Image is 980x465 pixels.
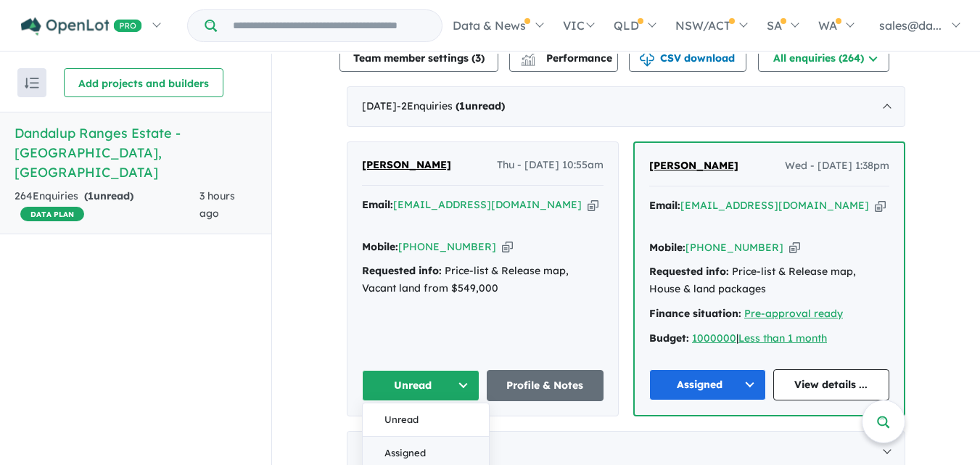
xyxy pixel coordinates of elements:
button: Performance [509,43,618,72]
button: Unread [362,370,479,401]
a: 1000000 [692,332,736,345]
button: Copy [588,197,598,213]
strong: Requested info: [649,265,729,278]
button: Copy [502,239,513,255]
a: [PHONE_NUMBER] [398,240,496,253]
strong: Email: [362,198,393,211]
button: Assigned [649,369,766,400]
input: Try estate name, suburb, builder or developer [220,10,439,41]
span: [PERSON_NAME] [362,158,451,171]
span: 3 [475,52,481,65]
span: 1 [459,99,465,112]
div: Price-list & Release map, House & land packages [649,263,889,298]
button: All enquiries (264) [758,43,889,72]
a: [EMAIL_ADDRESS][DOMAIN_NAME] [680,199,869,212]
h5: Dandalup Ranges Estate - [GEOGRAPHIC_DATA] , [GEOGRAPHIC_DATA] [15,123,257,182]
div: [DATE] [347,86,905,127]
span: [PERSON_NAME] [649,159,738,172]
strong: Budget: [649,332,689,345]
button: Copy [789,240,800,255]
strong: Mobile: [649,241,685,254]
button: Team member settings (3) [339,43,498,72]
button: Add projects and builders [64,68,223,97]
button: Copy [875,198,886,213]
strong: Email: [649,199,680,212]
strong: ( unread) [456,99,505,112]
span: 1 [88,189,94,202]
span: Performance [523,52,612,65]
span: sales@da... [879,18,942,33]
img: download icon [640,52,654,67]
a: [EMAIL_ADDRESS][DOMAIN_NAME] [393,198,582,211]
a: Profile & Notes [487,370,604,401]
img: bar-chart.svg [521,57,535,66]
a: Pre-approval ready [744,307,843,320]
div: | [649,330,889,347]
img: sort.svg [25,78,39,89]
a: [PHONE_NUMBER] [685,241,783,254]
a: View details ... [773,369,890,400]
img: Openlot PRO Logo White [21,17,142,36]
strong: Requested info: [362,264,442,277]
div: 264 Enquir ies [15,188,199,223]
strong: Finance situation: [649,307,741,320]
div: Price-list & Release map, Vacant land from $549,000 [362,263,604,297]
button: CSV download [629,43,746,72]
button: Unread [363,403,489,437]
span: - 2 Enquir ies [397,99,505,112]
strong: Mobile: [362,240,398,253]
strong: ( unread) [84,189,133,202]
span: DATA PLAN [20,207,84,221]
a: Less than 1 month [738,332,827,345]
a: [PERSON_NAME] [649,157,738,175]
span: Wed - [DATE] 1:38pm [785,157,889,175]
a: [PERSON_NAME] [362,157,451,174]
span: 3 hours ago [199,189,235,220]
span: Thu - [DATE] 10:55am [497,157,604,174]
